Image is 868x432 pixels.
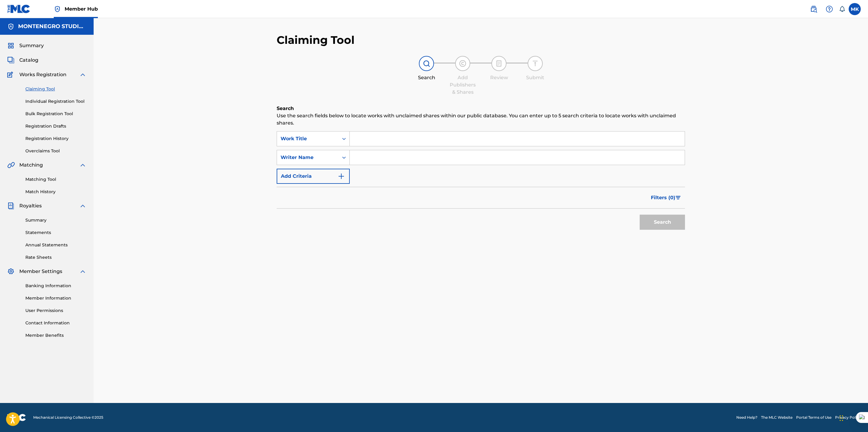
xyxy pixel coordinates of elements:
a: Need Help? [736,415,757,420]
a: Individual Registration Tool [25,98,86,105]
img: Matching [7,161,15,169]
div: User Menu [849,3,861,15]
img: step indicator icon for Add Publishers & Shares [459,60,466,67]
span: Royalties [19,202,42,210]
img: expand [79,268,86,275]
iframe: Chat Widget [838,403,868,432]
span: Works Registration [19,71,66,78]
span: Catalog [19,57,38,64]
img: Catalog [7,57,14,64]
img: Works Registration [7,71,15,78]
img: filter [676,196,681,200]
a: Privacy Policy [835,415,861,420]
a: Member Benefits [25,332,86,339]
img: Member Settings [7,268,14,275]
img: Summary [7,42,14,49]
img: expand [79,161,86,169]
img: step indicator icon for Search [423,60,430,67]
a: Portal Terms of Use [796,415,831,420]
a: Bulk Registration Tool [25,111,86,117]
img: Royalties [7,202,14,210]
a: SummarySummary [7,42,44,49]
p: Use the search fields below to locate works with unclaimed shares within our public database. You... [277,112,685,127]
span: Mechanical Licensing Collective © 2025 [33,415,103,420]
img: step indicator icon for Review [495,60,503,67]
a: User Permissions [25,307,86,314]
div: Drag [840,409,843,427]
div: Work Title [281,135,335,142]
span: Matching [19,161,43,169]
a: Member Information [25,295,86,301]
a: Overclaims Tool [25,148,86,154]
span: Member Hub [65,5,98,12]
img: help [826,5,833,13]
a: Rate Sheets [25,254,86,261]
form: Search Form [277,131,685,233]
h6: Search [277,105,685,112]
img: step indicator icon for Submit [532,60,539,67]
div: Notifications [839,6,845,12]
div: Submit [520,74,550,81]
img: Top Rightsholder [54,5,61,13]
a: Registration History [25,135,86,142]
div: Writer Name [281,154,335,161]
a: Contact Information [25,320,86,326]
button: Add Criteria [277,169,350,184]
img: Accounts [7,23,14,30]
div: Review [484,74,514,81]
a: Registration Drafts [25,123,86,129]
img: MLC Logo [7,5,31,13]
img: expand [79,71,86,78]
a: Claiming Tool [25,86,86,92]
div: Search [411,74,442,81]
span: Filters ( 0 ) [651,194,675,201]
iframe: Resource Center [851,307,868,355]
h5: MONTENEGRO STUDIOS [18,23,86,30]
a: Annual Statements [25,242,86,248]
a: Summary [25,217,86,223]
img: search [810,5,817,13]
a: Public Search [808,3,820,15]
a: Matching Tool [25,176,86,183]
img: logo [7,414,26,421]
img: expand [79,202,86,210]
a: Statements [25,229,86,236]
h2: Claiming Tool [277,33,355,47]
a: CatalogCatalog [7,57,38,64]
a: Banking Information [25,283,86,289]
img: 9d2ae6d4665cec9f34b9.svg [338,173,345,180]
a: Match History [25,189,86,195]
a: The MLC Website [761,415,792,420]
button: Filters (0) [647,190,685,205]
div: Help [823,3,835,15]
span: Member Settings [19,268,62,275]
div: Add Publishers & Shares [448,74,478,96]
span: Summary [19,42,44,49]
